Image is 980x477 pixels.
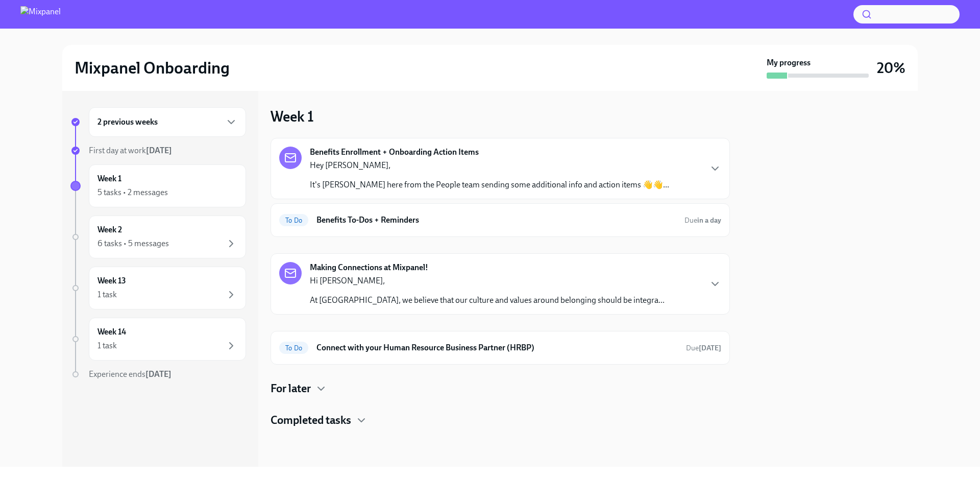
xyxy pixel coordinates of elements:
[279,340,721,356] a: To DoConnect with your Human Resource Business Partner (HRBP)Due[DATE]
[316,214,676,226] h6: Benefits To-Dos + Reminders
[97,224,122,235] h6: Week 2
[70,145,246,156] a: First day at work[DATE]
[20,6,61,22] img: Mixpanel
[279,212,721,228] a: To DoBenefits To-Dos + RemindersDuein a day
[310,160,669,171] p: Hey [PERSON_NAME],
[97,289,117,300] div: 1 task
[89,107,246,137] div: 2 previous weeks
[97,340,117,351] div: 1 task
[75,58,230,78] h2: Mixpanel Onboarding
[316,342,678,353] h6: Connect with your Human Resource Business Partner (HRBP)
[686,344,721,352] span: Due
[767,57,811,68] strong: My progress
[97,116,158,128] h6: 2 previous weeks
[70,318,246,361] a: Week 141 task
[684,216,721,225] span: Due
[686,343,721,353] span: September 30th, 2025 10:00
[310,262,428,273] strong: Making Connections at Mixpanel!
[279,344,308,352] span: To Do
[271,413,730,428] div: Completed tasks
[310,275,665,287] p: Hi [PERSON_NAME],
[146,146,172,155] strong: [DATE]
[97,173,121,184] h6: Week 1
[310,295,665,306] p: At [GEOGRAPHIC_DATA], we believe that our culture and values around belonging should be integra...
[89,369,171,379] span: Experience ends
[699,344,721,352] strong: [DATE]
[145,369,171,379] strong: [DATE]
[684,216,721,225] span: September 27th, 2025 17:00
[97,238,169,249] div: 6 tasks • 5 messages
[877,59,905,77] h3: 20%
[97,187,168,198] div: 5 tasks • 2 messages
[97,326,126,338] h6: Week 14
[697,216,721,225] strong: in a day
[271,381,730,396] div: For later
[70,164,246,207] a: Week 15 tasks • 2 messages
[271,413,351,428] h4: Completed tasks
[70,267,246,309] a: Week 131 task
[271,107,314,126] h3: Week 1
[310,179,669,190] p: It's [PERSON_NAME] here from the People team sending some additional info and action items 👋👋...
[70,216,246,258] a: Week 26 tasks • 5 messages
[97,275,126,287] h6: Week 13
[279,217,308,224] span: To Do
[89,146,172,155] span: First day at work
[310,147,479,158] strong: Benefits Enrollment + Onboarding Action Items
[271,381,311,396] h4: For later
